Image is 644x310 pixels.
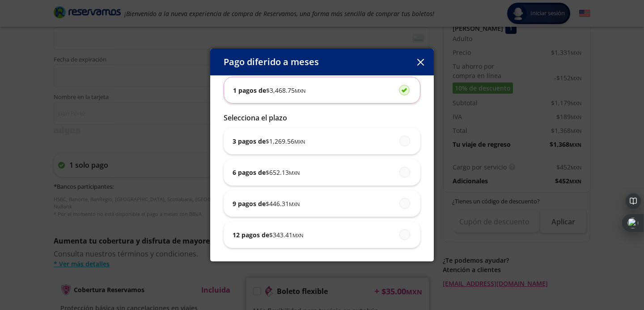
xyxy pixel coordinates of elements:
[592,258,635,301] iframe: Messagebird Livechat Widget
[266,136,305,146] span: $ 1,269.56
[289,201,300,207] small: MXN
[233,199,300,208] p: 9 pagos de
[269,230,303,240] span: $ 343.41
[266,168,300,177] span: $ 652.13
[289,169,300,176] small: MXN
[292,232,303,239] small: MXN
[233,136,305,146] p: 3 pagos de
[233,168,300,177] p: 6 pagos de
[266,86,305,95] span: $ 3,468.75
[294,138,305,145] small: MXN
[233,86,305,95] p: 1 pagos de
[224,55,319,69] p: Pago diferido a meses
[224,112,420,123] p: Selecciona el plazo
[266,199,300,208] span: $ 446.31
[295,87,305,94] small: MXN
[233,230,303,240] p: 12 pagos de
